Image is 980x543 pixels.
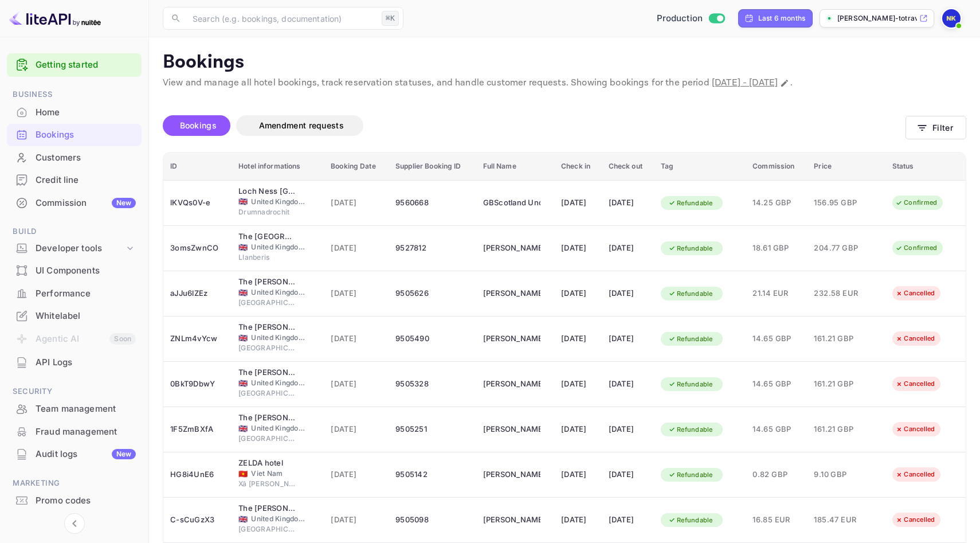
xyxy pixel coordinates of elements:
[238,289,248,296] span: United Kingdom of Great Britain and Northern Ireland
[746,153,807,181] th: Commission
[395,284,469,303] div: 9505626
[654,153,746,181] th: Tag
[661,241,720,256] div: Refundable
[888,467,942,482] div: Cancelled
[395,511,469,529] div: 9505098
[888,377,942,391] div: Cancelled
[238,433,296,444] span: [GEOGRAPHIC_DATA]
[112,198,136,208] div: New
[7,192,142,213] a: CommissionNew
[657,12,703,25] span: Production
[331,197,382,209] span: [DATE]
[163,115,905,136] div: account-settings tabs
[238,412,296,424] div: The George
[885,153,966,181] th: Status
[238,425,248,432] span: United Kingdom of Great Britain and Northern Ireland
[238,367,296,378] div: The George
[170,466,225,484] div: HG8i4UnE6
[483,511,540,529] div: Mario Quiroga
[752,287,800,300] span: 21.14 EUR
[7,260,142,282] div: UI Components
[7,169,142,192] div: Credit line
[238,276,296,288] div: The George
[389,153,476,181] th: Supplier Booking ID
[36,448,136,461] div: Audit logs
[238,343,296,353] span: [GEOGRAPHIC_DATA]
[7,398,142,420] div: Team management
[331,378,382,390] span: [DATE]
[814,197,871,209] span: 156.95 GBP
[395,330,469,348] div: 9505490
[170,284,225,303] div: aJJu6lZEz
[251,468,308,479] span: Viet Nam
[561,420,595,439] div: [DATE]
[36,310,136,323] div: Whitelabel
[251,423,308,433] span: United Kingdom of [GEOGRAPHIC_DATA] and [GEOGRAPHIC_DATA]
[752,242,800,255] span: 18.61 GBP
[7,169,142,190] a: Credit line
[324,153,389,181] th: Booking Date
[180,120,217,130] span: Bookings
[7,53,142,77] div: Getting started
[652,12,730,25] div: Switch to Sandbox mode
[36,264,136,278] div: UI Components
[7,385,142,398] span: Security
[905,116,966,139] button: Filter
[483,420,540,439] div: Alice Wilson
[395,194,469,212] div: 9560668
[888,196,944,210] div: Confirmed
[561,330,595,348] div: [DATE]
[238,503,296,514] div: The George
[7,490,142,511] a: Promo codes
[251,242,308,252] span: United Kingdom of [GEOGRAPHIC_DATA] and [GEOGRAPHIC_DATA]
[483,466,540,484] div: Niko Kampas
[7,101,142,124] div: Home
[238,470,248,478] span: Viet Nam
[7,260,142,281] a: UI Components
[36,425,136,439] div: Fraud management
[331,242,382,255] span: [DATE]
[238,334,248,342] span: United Kingdom of Great Britain and Northern Ireland
[7,398,142,419] a: Team management
[483,194,540,212] div: GBScotland Undefined
[752,197,800,209] span: 14.25 GBP
[112,449,136,459] div: New
[483,330,540,348] div: Niko Kampas
[238,186,296,197] div: Loch Ness Drumnadrochit Hotel
[814,423,871,436] span: 161.21 GBP
[331,333,382,345] span: [DATE]
[661,513,720,528] div: Refundable
[7,490,142,512] div: Promo codes
[238,298,296,308] span: [GEOGRAPHIC_DATA]
[888,331,942,346] div: Cancelled
[752,333,800,345] span: 14.65 GBP
[395,239,469,257] div: 9527812
[7,88,142,101] span: Business
[814,333,871,345] span: 161.21 GBP
[238,198,248,205] span: United Kingdom of Great Britain and Northern Ireland
[7,305,142,327] div: Whitelabel
[609,284,648,303] div: [DATE]
[170,420,225,439] div: 1F5ZmBXfA
[7,283,142,305] div: Performance
[251,514,308,524] span: United Kingdom of [GEOGRAPHIC_DATA] and [GEOGRAPHIC_DATA]
[661,468,720,482] div: Refundable
[602,153,654,181] th: Check out
[814,514,871,526] span: 185.47 EUR
[170,330,225,348] div: ZNLm4vYcw
[752,423,800,436] span: 14.65 GBP
[561,194,595,212] div: [DATE]
[888,241,944,255] div: Confirmed
[476,153,555,181] th: Full Name
[259,120,344,130] span: Amendment requests
[483,239,540,257] div: Niko Kampas
[9,9,101,28] img: LiteAPI logo
[7,351,142,374] div: API Logs
[170,239,225,257] div: 3omsZwnCO
[238,244,248,251] span: United Kingdom of Great Britain and Northern Ireland
[554,153,602,181] th: Check in
[251,378,308,388] span: United Kingdom of [GEOGRAPHIC_DATA] and [GEOGRAPHIC_DATA]
[36,494,136,507] div: Promo codes
[609,511,648,529] div: [DATE]
[837,13,917,24] p: [PERSON_NAME]-totrave...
